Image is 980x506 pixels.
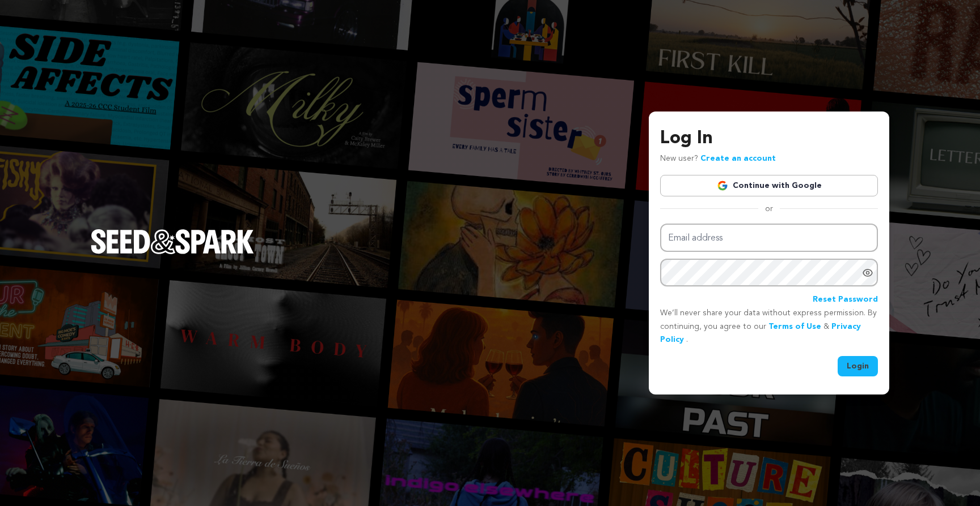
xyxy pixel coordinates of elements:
a: Reset Password [813,293,878,307]
img: Seed&Spark Logo [91,229,254,254]
a: Continue with Google [660,175,878,196]
img: Google logo [717,180,728,191]
a: Create an account [700,155,776,162]
p: New user? [660,152,776,166]
a: Show password as plain text. Warning: this will display your password on the screen. [862,267,873,278]
button: Login [838,356,878,376]
h3: Log In [660,125,878,152]
a: Terms of Use [768,323,821,331]
a: Seed&Spark Homepage [91,229,254,277]
p: We’ll never share your data without express permission. By continuing, you agree to our & . [660,307,878,347]
input: Email address [660,224,878,252]
span: or [758,203,780,215]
